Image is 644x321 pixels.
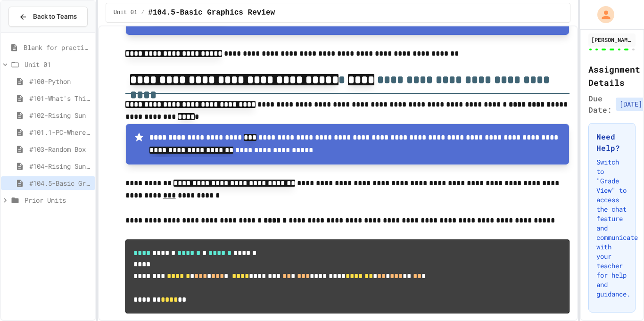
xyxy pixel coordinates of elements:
[591,35,633,44] div: [PERSON_NAME]
[29,76,91,86] span: #100-Python
[25,195,91,205] span: Prior Units
[588,93,612,115] span: Due Date:
[33,12,77,22] span: Back to Teams
[114,9,137,16] span: Unit 01
[25,59,91,69] span: Unit 01
[8,7,88,27] button: Back to Teams
[29,110,91,120] span: #102-Rising Sun
[588,63,636,89] h2: Assignment Details
[596,131,627,154] h3: Need Help?
[596,157,627,299] p: Switch to "Grade View" to access the chat feature and communicate with your teacher for help and ...
[148,7,275,18] span: #104.5-Basic Graphics Review
[29,93,91,103] span: #101-What's This ??
[29,178,91,188] span: #104.5-Basic Graphics Review
[29,161,91,171] span: #104-Rising Sun Plus
[29,144,91,154] span: #103-Random Box
[24,42,91,52] span: Blank for practice
[29,127,91,137] span: #101.1-PC-Where am I?
[141,9,144,16] span: /
[587,4,617,25] div: My Account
